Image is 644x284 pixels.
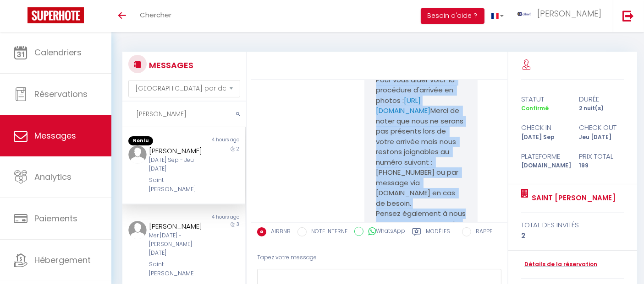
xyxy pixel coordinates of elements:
[515,122,572,133] div: check in
[622,10,634,21] img: logout
[573,151,630,162] div: Prix total
[28,7,84,23] img: Super Booking
[573,161,630,170] div: 199
[34,254,91,266] span: Hébergement
[521,104,549,112] span: Confirmé
[34,130,76,141] span: Messages
[515,161,572,170] div: [DOMAIN_NAME]
[426,227,450,239] label: Modèles
[140,10,171,20] span: Chercher
[128,136,153,145] span: Non lu
[521,260,597,269] a: Détails de la réservation
[266,227,291,237] label: AIRBNB
[521,220,624,230] div: total des invités
[573,122,630,133] div: check out
[257,246,501,269] div: Tapez votre message
[376,96,430,116] a: [URL][DOMAIN_NAME]
[34,88,88,100] span: Réservations
[34,171,72,182] span: Analytics
[528,193,616,204] a: Saint [PERSON_NAME]
[573,133,630,142] div: Jeu [DATE]
[517,12,531,16] img: ...
[184,136,245,145] div: 4 hours ago
[149,156,209,173] div: [DATE] Sep - Jeu [DATE]
[147,55,193,75] h3: MESSAGES
[515,94,572,105] div: statut
[573,104,630,113] div: 2 nuit(s)
[237,145,239,152] span: 2
[421,8,484,24] button: Besoin d'aide ?
[237,221,239,228] span: 3
[122,102,246,127] input: Rechercher un mot clé
[521,230,624,241] div: 2
[149,176,209,194] div: Saint [PERSON_NAME]
[537,8,601,19] span: [PERSON_NAME]
[184,214,245,221] div: 4 hours ago
[515,133,572,142] div: [DATE] Sep
[363,227,405,237] label: WhatsApp
[149,260,209,279] div: Saint [PERSON_NAME]
[149,145,209,156] div: [PERSON_NAME]
[128,221,147,239] img: ...
[573,94,630,105] div: durée
[128,145,147,164] img: ...
[34,47,82,58] span: Calendriers
[515,151,572,162] div: Plateforme
[7,4,35,31] button: Ouvrir le widget de chat LiveChat
[307,227,347,237] label: NOTE INTERNE
[471,227,495,237] label: RAPPEL
[34,213,77,224] span: Paiements
[149,231,209,257] div: Mer [DATE] - [PERSON_NAME] [DATE]
[149,221,209,232] div: [PERSON_NAME]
